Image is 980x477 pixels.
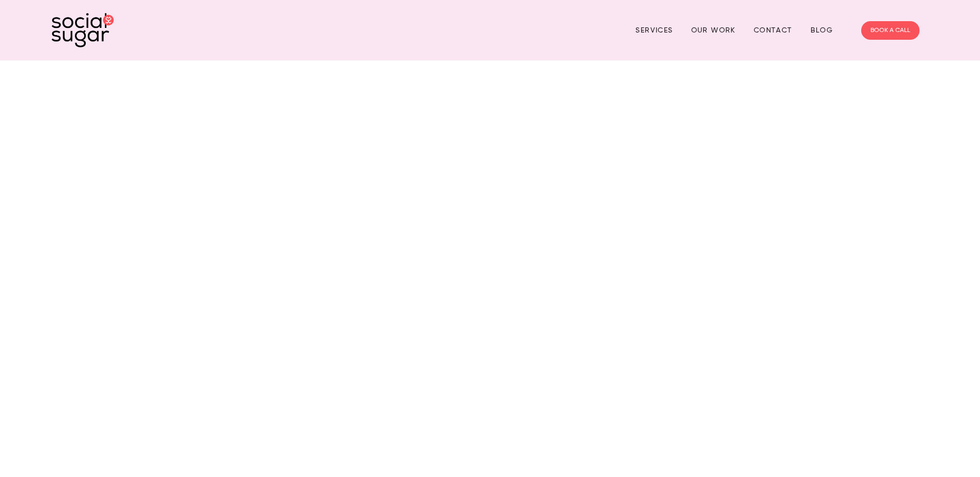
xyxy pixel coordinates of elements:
[811,22,833,38] a: Blog
[52,13,114,47] img: SocialSugar
[754,22,792,38] a: Contact
[691,22,736,38] a: Our Work
[861,21,920,40] a: BOOK A CALL
[635,22,673,38] a: Services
